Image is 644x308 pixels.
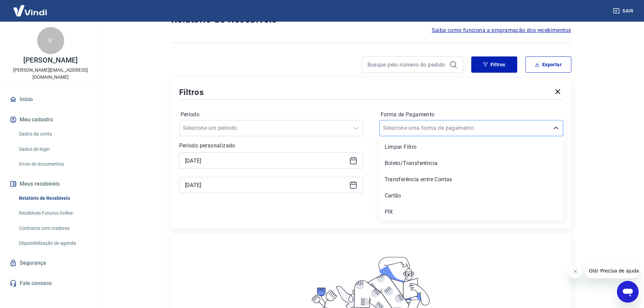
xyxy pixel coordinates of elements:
a: Dados de login [16,142,93,156]
input: Data final [185,180,347,190]
iframe: Fechar mensagem [569,265,582,278]
iframe: Mensagem da empresa [585,263,639,278]
a: Contratos com credores [16,221,93,235]
div: Cartão [379,189,563,203]
input: Data inicial [185,156,347,166]
label: Período [181,111,362,119]
img: Vindi [8,0,52,21]
a: Fale conosco [8,276,93,291]
div: PIX [379,205,563,219]
a: Dados da conta [16,127,93,141]
div: Transferência entre Contas [379,173,563,186]
p: [PERSON_NAME] [23,57,77,64]
iframe: Botão para abrir a janela de mensagens [617,281,639,303]
p: [PERSON_NAME][EMAIL_ADDRESS][DOMAIN_NAME] [5,67,96,81]
label: Forma de Pagamento [381,111,562,119]
input: Busque pelo número do pedido [367,60,447,70]
button: Meu cadastro [8,112,93,127]
button: Exportar [525,56,571,73]
a: Início [8,92,93,107]
a: Envio de documentos [16,157,93,171]
a: Saiba como funciona a programação dos recebimentos [432,26,571,34]
a: Relatório de Recebíveis [16,191,93,205]
div: K [37,27,64,54]
div: Boleto/Transferência [379,157,563,170]
button: Filtros [471,56,517,73]
a: Segurança [8,256,93,270]
p: Período personalizado [179,142,363,150]
a: Recebíveis Futuros Online [16,206,93,220]
button: Sair [612,5,636,17]
h5: Filtros [179,87,204,98]
a: Disponibilização de agenda [16,236,93,250]
span: Olá! Precisa de ajuda? [4,5,57,10]
button: Meus recebíveis [8,176,93,191]
div: Limpar Filtro [379,140,563,154]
